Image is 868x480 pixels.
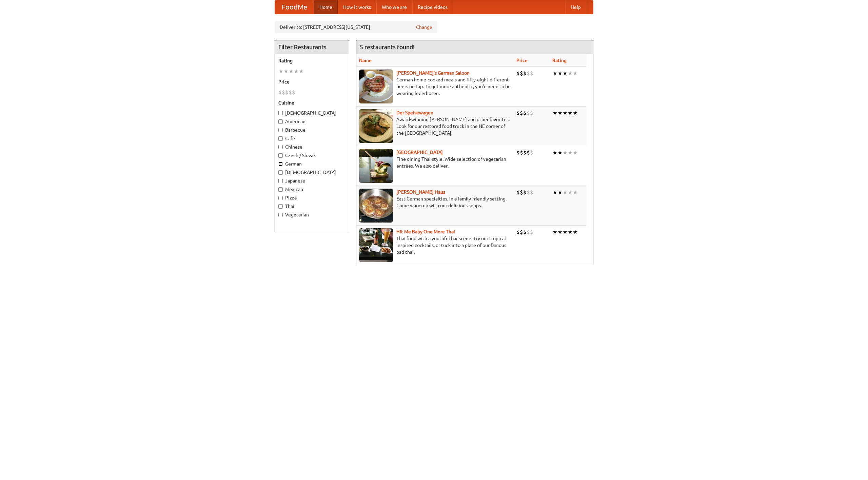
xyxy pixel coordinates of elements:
input: American [278,119,283,124]
li: $ [282,89,285,96]
a: [GEOGRAPHIC_DATA] [396,150,443,155]
li: $ [527,228,530,236]
li: $ [520,70,523,77]
h5: Rating [278,57,346,64]
p: Award-winning [PERSON_NAME] and other favorites. Look for our restored food truck in the NE corne... [359,116,511,136]
label: Pizza [278,194,346,201]
li: ★ [557,109,563,117]
input: Thai [278,204,283,209]
label: Cafe [278,135,346,142]
li: $ [523,70,527,77]
li: ★ [557,149,563,156]
a: Hit Me Baby One More Thai [396,229,455,234]
a: Der Speisewagen [396,110,433,115]
li: $ [292,89,295,96]
li: ★ [573,70,578,77]
p: Fine dining Thai-style. Wide selection of vegetarian entrées. We also deliver. [359,156,511,169]
img: speisewagen.jpg [359,109,393,143]
label: Japanese [278,177,346,184]
li: $ [530,228,533,236]
input: German [278,162,283,166]
p: East German specialties, in a family-friendly setting. Come warm up with our delicious soups. [359,195,511,209]
label: [DEMOGRAPHIC_DATA] [278,169,346,176]
li: ★ [557,70,563,77]
li: $ [527,70,530,77]
li: $ [516,228,520,236]
li: ★ [552,189,557,196]
a: Help [565,0,586,14]
li: ★ [563,109,568,117]
a: [PERSON_NAME]'s German Saloon [396,70,470,76]
img: babythai.jpg [359,228,393,262]
input: Barbecue [278,128,283,132]
a: [PERSON_NAME] Haus [396,189,445,195]
label: Thai [278,203,346,210]
label: [DEMOGRAPHIC_DATA] [278,110,346,116]
li: ★ [557,189,563,196]
label: Czech / Slovak [278,152,346,159]
p: German home-cooked meals and fifty-eight different beers on tap. To get more authentic, you'd nee... [359,76,511,97]
label: German [278,160,346,167]
li: $ [516,149,520,156]
label: Mexican [278,186,346,193]
li: ★ [278,68,283,75]
li: $ [527,109,530,117]
p: Thai food with a youthful bar scene. Try our tropical inspired cocktails, or tuck into a plate of... [359,235,511,255]
a: Change [416,24,432,31]
li: ★ [573,189,578,196]
img: esthers.jpg [359,70,393,103]
input: Mexican [278,187,283,192]
li: $ [520,189,523,196]
li: ★ [299,68,304,75]
li: $ [278,89,282,96]
li: ★ [294,68,299,75]
li: $ [527,149,530,156]
label: American [278,118,346,125]
li: $ [289,89,292,96]
input: Pizza [278,196,283,200]
li: ★ [573,228,578,236]
li: $ [285,89,289,96]
li: ★ [573,109,578,117]
li: $ [527,189,530,196]
li: ★ [283,68,289,75]
li: ★ [568,149,573,156]
li: ★ [573,149,578,156]
a: FoodMe [275,0,314,14]
div: Deliver to: [STREET_ADDRESS][US_STATE] [275,21,437,33]
img: kohlhaus.jpg [359,189,393,223]
h5: Cuisine [278,99,346,106]
li: $ [520,228,523,236]
li: ★ [289,68,294,75]
h5: Price [278,78,346,85]
a: Rating [552,58,567,63]
li: ★ [552,70,557,77]
li: ★ [563,189,568,196]
li: $ [530,189,533,196]
li: $ [516,109,520,117]
li: ★ [563,149,568,156]
label: Vegetarian [278,211,346,218]
li: ★ [552,109,557,117]
li: ★ [557,228,563,236]
li: ★ [568,228,573,236]
li: $ [516,189,520,196]
a: Who we are [376,0,412,14]
a: Home [314,0,338,14]
li: $ [523,189,527,196]
li: ★ [568,189,573,196]
input: Czech / Slovak [278,153,283,158]
input: Japanese [278,179,283,183]
li: $ [523,109,527,117]
li: $ [520,149,523,156]
li: ★ [563,70,568,77]
input: Chinese [278,145,283,149]
input: [DEMOGRAPHIC_DATA] [278,111,283,115]
li: ★ [568,109,573,117]
li: $ [530,70,533,77]
li: $ [520,109,523,117]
